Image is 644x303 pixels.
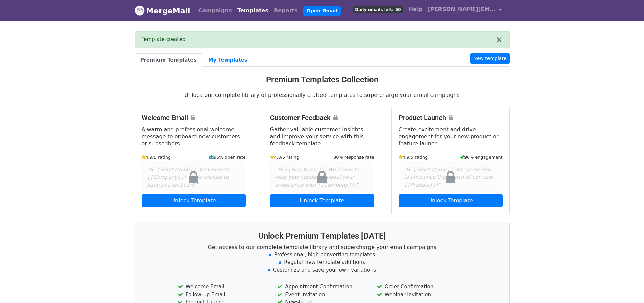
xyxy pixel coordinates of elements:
[135,53,202,67] a: Premium Templates
[399,154,428,160] small: 4.9/5 rating
[209,154,245,160] small: 95% open rate
[143,266,501,274] li: Customize and save your own variations
[270,114,374,122] h4: Customer Feedback
[142,114,246,122] h4: Welcome Email
[270,154,300,160] small: 4.8/5 rating
[406,3,425,16] a: Help
[377,291,466,299] li: Webinar Invitation
[271,4,301,18] a: Reports
[277,291,366,299] li: Event Invitation
[470,53,509,64] a: New template
[377,283,466,291] li: Order Confirmation
[142,36,496,44] div: Template created
[196,4,235,18] a: Campaigns
[143,251,501,259] li: Professional, high-converting templates
[142,194,246,207] a: Unlock Template
[142,161,246,194] div: "Hi {{First Name}}, Welcome to {{Company}}! We're excited to have you on board."
[460,154,503,160] small: 90% engagement
[333,154,374,160] small: 80% response rate
[399,114,503,122] h4: Product Launch
[496,36,502,44] button: ×
[270,194,374,207] a: Unlock Template
[270,126,374,147] p: Gather valuable customer insights and improve your service with this feedback template.
[135,4,190,18] a: MergeMail
[135,5,145,16] img: MergeMail logo
[135,91,510,99] p: Unlock our complete library of professionally crafted templates to supercharge your email campaigns
[202,53,253,67] a: My Templates
[399,126,503,147] p: Create excitement and drive engagement for your new product or feature launch.
[135,75,510,85] h3: Premium Templates Collection
[303,6,341,16] a: Open Gmail
[143,258,501,266] li: Regular new template additions
[277,283,366,291] li: Appointment Confirmation
[428,5,496,13] span: [PERSON_NAME][EMAIL_ADDRESS][DOMAIN_NAME]
[399,194,503,207] a: Unlock Template
[235,4,271,18] a: Templates
[270,161,374,194] div: "Hi {{First Name}}, We'd love to hear your feedback about your experience with {{Company}}."
[143,244,501,251] p: Get access to our complete template library and supercharge your email campaigns
[353,6,403,13] span: Daily emails left: 50
[142,154,171,160] small: 4.9/5 rating
[425,3,504,19] a: [PERSON_NAME][EMAIL_ADDRESS][DOMAIN_NAME]
[350,3,406,16] a: Daily emails left: 50
[142,126,246,147] p: A warm and professional welcome message to onboard new customers or subscribers.
[399,161,503,194] div: "Hi {{First Name}}, We're excited to announce the launch of our new {{Product}}!"
[178,291,267,299] li: Follow-up Email
[178,283,267,291] li: Welcome Email
[143,231,501,241] h3: Unlock Premium Templates [DATE]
